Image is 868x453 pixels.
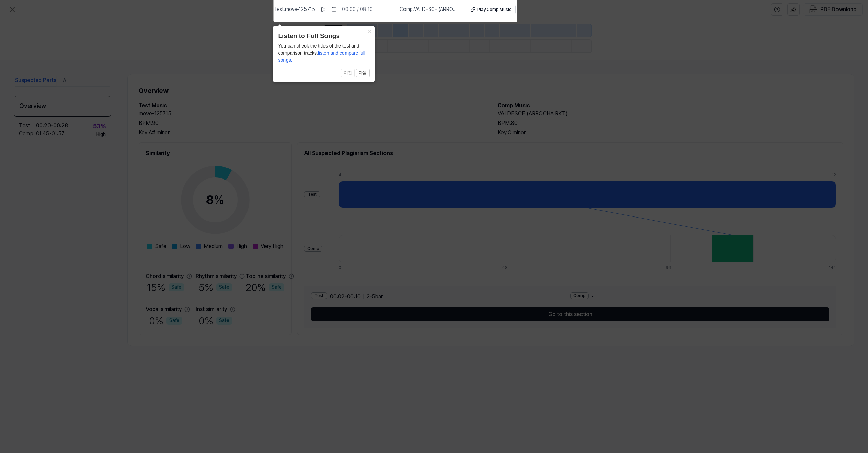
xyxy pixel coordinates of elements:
span: Test . move-125715 [274,6,315,13]
button: Play Comp Music [468,5,516,14]
div: You can check the titles of the test and comparison tracks, [278,42,370,64]
button: Close [364,26,375,36]
header: Listen to Full Songs [278,31,370,41]
span: listen and compare full songs. [278,50,366,63]
div: 00:00 / 08:10 [342,6,373,13]
span: Comp . VAI DESCE (ARROCHA RKT) [400,6,459,13]
div: Play Comp Music [477,7,511,13]
button: 다음 [356,69,370,77]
